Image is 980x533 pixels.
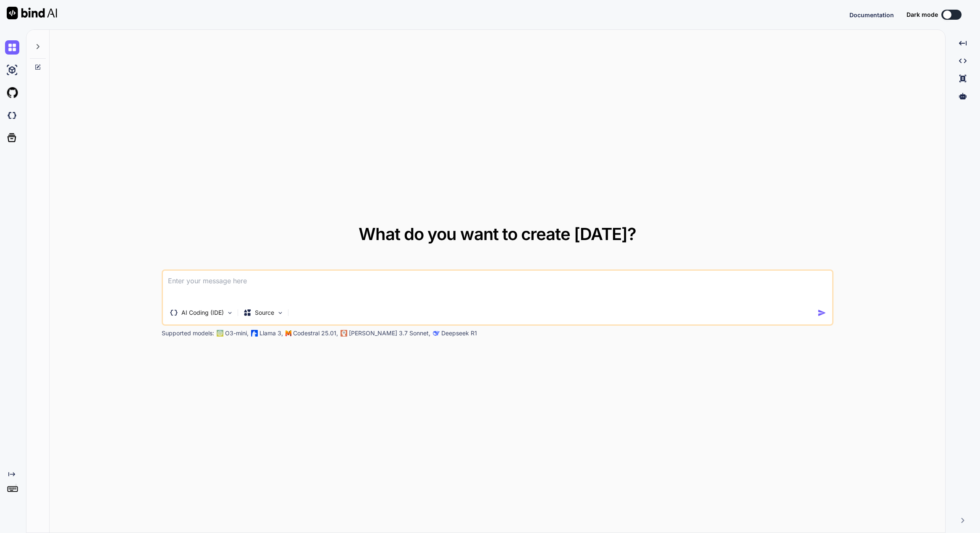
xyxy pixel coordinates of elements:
[225,329,249,337] p: O3-mini,
[433,330,440,337] img: claude
[255,308,274,317] p: Source
[293,329,338,337] p: Codestral 25.01,
[181,308,224,317] p: AI Coding (IDE)
[349,329,430,337] p: [PERSON_NAME] 3.7 Sonnet,
[849,11,894,18] span: Documentation
[226,309,233,316] img: Pick Tools
[849,10,894,19] button: Documentation
[162,329,214,337] p: Supported models:
[441,329,477,337] p: Deepseek R1
[5,86,19,100] img: githubLight
[251,330,258,337] img: Llama2
[7,7,57,19] img: Bind AI
[5,63,19,77] img: ai-studio
[5,108,19,123] img: darkCloudIdeIcon
[259,329,283,337] p: Llama 3,
[907,10,938,19] span: Dark mode
[359,224,636,244] span: What do you want to create [DATE]?
[5,40,19,55] img: chat
[286,330,291,336] img: Mistral-AI
[818,308,826,317] img: icon
[217,330,223,337] img: GPT-4
[277,309,284,316] img: Pick Models
[341,330,347,337] img: claude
